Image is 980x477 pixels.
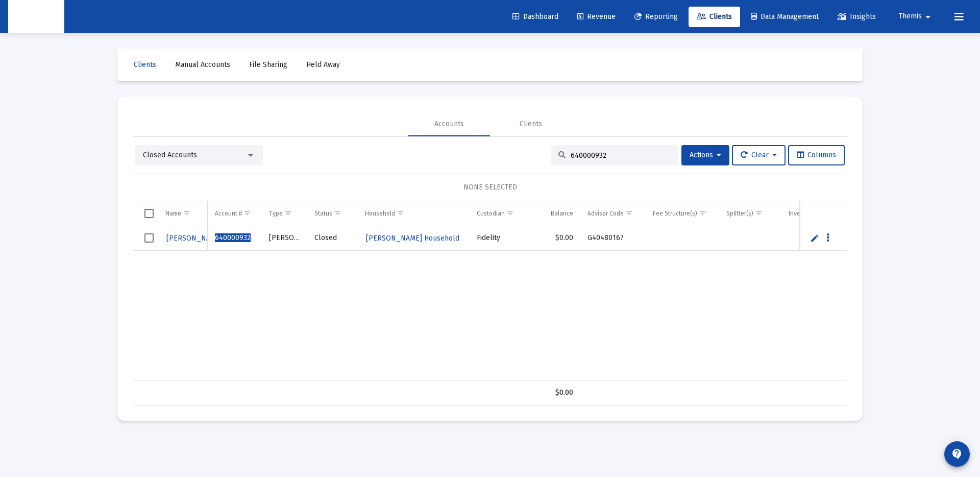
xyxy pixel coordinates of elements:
span: Show filter options for column 'Custodian' [506,209,514,217]
div: Investment Model [789,209,838,218]
img: Dashboard [16,7,57,27]
td: Fidelity [470,226,532,251]
a: Clients [126,55,164,75]
button: Columns [788,145,845,165]
span: Insights [838,12,876,21]
span: Actions [690,151,721,159]
div: Fee Structure(s) [653,209,697,218]
td: Column Advisor Code [580,201,646,226]
div: Balance [551,209,573,218]
a: Manual Accounts [167,55,238,75]
a: Revenue [569,7,624,27]
span: Themis [899,12,922,21]
td: Column Fee Structure(s) [646,201,720,226]
div: Account # [215,209,242,218]
td: Column Status [307,201,358,226]
span: Show filter options for column 'Account #' [243,209,251,217]
div: $0.00 [539,388,573,398]
a: Insights [829,7,884,27]
span: File Sharing [249,60,287,69]
td: Column Splitter(s) [719,201,781,226]
a: Clients [689,7,740,27]
div: Status [314,209,332,218]
span: Show filter options for column 'Name' [183,209,190,217]
a: File Sharing [241,55,296,75]
span: Show filter options for column 'Advisor Code' [625,209,633,217]
span: Reporting [634,12,678,21]
span: Show filter options for column 'Household' [397,209,404,217]
a: Dashboard [504,7,567,27]
span: Closed Accounts [143,151,197,159]
button: Themis [887,6,946,27]
td: Column Balance [532,201,580,226]
span: [PERSON_NAME] [166,234,223,243]
div: Accounts [434,119,464,129]
span: Data Management [751,12,819,21]
input: Search [571,151,671,160]
a: Edit [810,233,819,243]
span: Clients [697,12,732,21]
a: Reporting [626,7,686,27]
span: Show filter options for column 'Fee Structure(s)' [699,209,706,217]
mat-icon: arrow_drop_down [922,7,934,27]
div: Closed [314,233,351,243]
mat-icon: contact_support [951,448,963,460]
td: Column Household [358,201,470,226]
div: Name [165,209,181,218]
div: Splitter(s) [726,209,753,218]
div: Select row [144,233,154,243]
div: Select all [144,209,154,218]
td: $0.00 [532,226,580,251]
div: Type [269,209,283,218]
td: Column Type [262,201,307,226]
td: Column Investment Model [781,201,863,226]
span: Manual Accounts [175,60,230,69]
a: [PERSON_NAME] [165,231,224,246]
td: Column Custodian [470,201,532,226]
div: Advisor Code [587,209,624,218]
span: Revenue [577,12,616,21]
div: Household [365,209,395,218]
span: [PERSON_NAME] Household [366,234,459,243]
div: Clients [520,119,542,129]
div: NONE SELECTED [141,182,839,193]
td: [PERSON_NAME] [262,226,307,251]
div: Custodian [477,209,505,218]
span: Held Away [306,60,340,69]
a: Data Management [743,7,827,27]
span: Dashboard [512,12,558,21]
span: Columns [797,151,836,159]
span: Show filter options for column 'Status' [334,209,341,217]
td: G40480167 [580,226,646,251]
a: [PERSON_NAME] Household [365,231,460,246]
span: Show filter options for column 'Type' [284,209,292,217]
td: Column Account # [208,201,262,226]
span: Clients [134,60,156,69]
td: Column Name [158,201,208,226]
span: Show filter options for column 'Splitter(s)' [755,209,763,217]
a: Held Away [298,55,348,75]
button: Actions [681,145,729,165]
span: Clear [741,151,777,159]
div: Data grid [133,201,847,406]
button: Clear [732,145,786,165]
span: 640000932 [215,233,251,242]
